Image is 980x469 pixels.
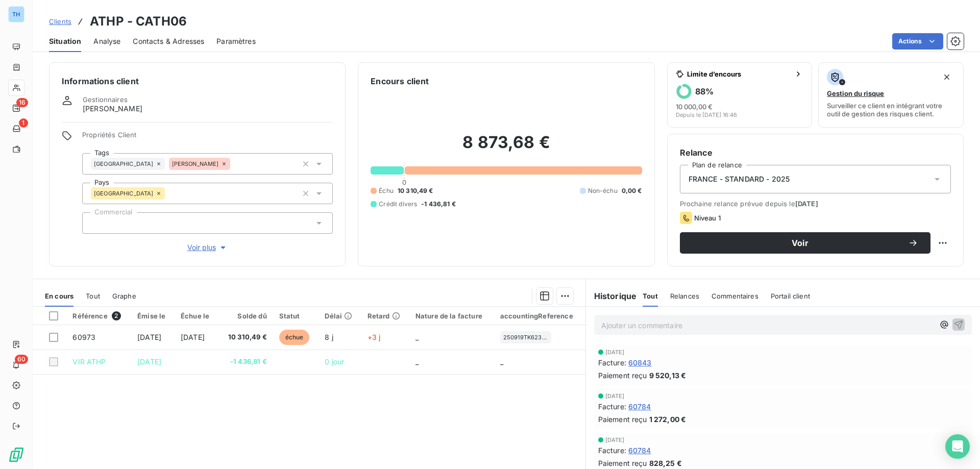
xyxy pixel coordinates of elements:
[500,357,503,366] span: _
[72,311,125,320] div: Référence
[598,414,647,425] span: Paiement reçu
[598,445,626,456] span: Facture :
[503,334,548,340] span: 250919TK62378AD-B
[398,186,433,195] span: 10 310,49 €
[379,200,417,209] span: Crédit divers
[795,200,818,208] span: [DATE]
[680,232,930,254] button: Voir
[649,414,687,425] span: 1 272,00 €
[225,312,267,320] div: Solde dû
[367,312,403,320] div: Retard
[82,242,333,253] button: Voir plus
[622,186,642,195] span: 0,00 €
[49,36,81,46] span: Situation
[628,357,652,368] span: 60843
[415,333,419,341] span: _
[325,312,355,320] div: Délai
[137,312,168,320] div: Émise le
[421,200,456,209] span: -1 436,81 €
[133,36,204,46] span: Contacts & Adresses
[165,189,173,198] input: Ajouter une valeur
[689,174,790,184] span: FRANCE - STANDARD - 2025
[230,159,238,168] input: Ajouter une valeur
[83,95,128,104] span: Gestionnaires
[605,393,625,399] span: [DATE]
[371,132,642,163] h2: 8 873,68 €
[694,214,721,222] span: Niveau 1
[181,333,205,341] span: [DATE]
[62,75,333,87] h6: Informations client
[94,161,154,167] span: [GEOGRAPHIC_DATA]
[225,332,267,342] span: 10 310,49 €
[86,292,100,300] span: Tout
[94,190,154,196] span: [GEOGRAPHIC_DATA]
[137,333,161,341] span: [DATE]
[415,357,419,366] span: _
[225,357,267,367] span: -1 436,81 €
[216,36,256,46] span: Paramètres
[181,312,212,320] div: Échue le
[72,357,106,366] span: VIR ATHP
[49,17,71,26] span: Clients
[379,186,394,195] span: Échu
[500,312,579,320] div: accountingReference
[588,186,618,195] span: Non-échu
[112,292,136,300] span: Graphe
[827,89,884,97] span: Gestion du risque
[90,12,187,31] h3: ATHP - CATH06
[586,290,637,302] h6: Historique
[945,434,970,459] div: Open Intercom Messenger
[8,447,24,463] img: Logo LeanPay
[598,401,626,412] span: Facture :
[818,62,964,128] button: Gestion du risqueSurveiller ce client en intégrant votre outil de gestion des risques client.
[49,16,71,27] a: Clients
[415,312,488,320] div: Nature de la facture
[82,131,333,145] span: Propriétés Client
[649,370,687,381] span: 9 520,13 €
[827,102,955,118] span: Surveiller ce client en intégrant votre outil de gestion des risques client.
[598,370,647,381] span: Paiement reçu
[670,292,699,300] span: Relances
[112,311,121,320] span: 2
[649,458,682,468] span: 828,25 €
[687,70,791,78] span: Limite d’encours
[771,292,810,300] span: Portail client
[45,292,73,300] span: En cours
[605,349,625,355] span: [DATE]
[279,312,313,320] div: Statut
[16,98,28,107] span: 16
[680,146,951,159] h6: Relance
[187,242,228,253] span: Voir plus
[628,445,651,456] span: 60784
[8,6,24,22] div: TH
[371,75,429,87] h6: Encours client
[676,103,713,111] span: 10 000,00 €
[93,36,120,46] span: Analyse
[692,239,908,247] span: Voir
[72,333,95,341] span: 60973
[15,355,28,364] span: 60
[325,357,344,366] span: 0 jour
[676,112,737,118] span: Depuis le [DATE] 16:46
[137,357,161,366] span: [DATE]
[598,458,647,468] span: Paiement reçu
[325,333,333,341] span: 8 j
[628,401,651,412] span: 60784
[172,161,219,167] span: [PERSON_NAME]
[83,104,142,114] span: [PERSON_NAME]
[892,33,943,50] button: Actions
[91,218,99,228] input: Ajouter une valeur
[643,292,658,300] span: Tout
[19,118,28,128] span: 1
[680,200,951,208] span: Prochaine relance prévue depuis le
[695,86,714,96] h6: 88 %
[712,292,758,300] span: Commentaires
[367,333,381,341] span: +3 j
[402,178,406,186] span: 0
[667,62,813,128] button: Limite d’encours88%10 000,00 €Depuis le [DATE] 16:46
[605,437,625,443] span: [DATE]
[279,330,310,345] span: échue
[598,357,626,368] span: Facture :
